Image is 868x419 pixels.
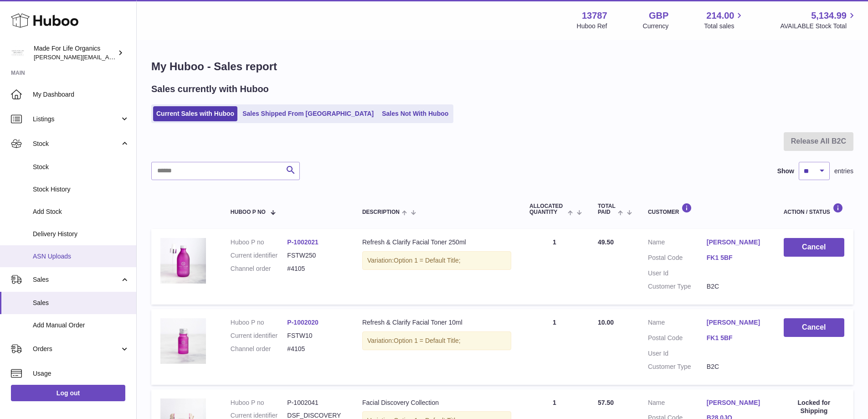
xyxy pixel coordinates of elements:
a: Sales Shipped From [GEOGRAPHIC_DATA] [239,106,377,121]
label: Show [777,167,794,176]
span: 10.00 [598,319,614,326]
div: Action / Status [784,203,844,215]
div: Customer [648,203,765,215]
dt: Huboo P no [231,238,288,247]
a: Log out [11,385,125,401]
strong: GBP [649,10,668,22]
button: Cancel [784,238,844,257]
a: 5,134.99 AVAILABLE Stock Total [780,10,857,31]
img: geoff.winwood@madeforlifeorganics.com [11,46,25,60]
span: Sales [33,299,129,307]
span: Stock [33,140,120,148]
span: Stock [33,163,129,171]
a: [PERSON_NAME] [707,318,765,327]
dd: #4105 [287,345,344,353]
dt: Postal Code [648,334,707,345]
dt: User Id [648,349,707,358]
dt: Channel order [231,345,288,353]
a: 214.00 Total sales [704,10,745,31]
div: Huboo Ref [577,22,607,31]
dt: Current identifier [231,331,288,340]
div: Made For Life Organics [34,44,116,62]
dt: Name [648,238,707,249]
dt: Huboo P no [231,318,288,327]
a: [PERSON_NAME] [707,398,765,407]
span: My Dashboard [33,90,129,99]
span: Usage [33,369,129,378]
dt: Customer Type [648,362,707,371]
dd: B2C [707,362,765,371]
dd: B2C [707,282,765,291]
span: 214.00 [706,10,734,22]
dt: Huboo P no [231,398,288,407]
a: P-1002020 [287,319,318,326]
dt: Current identifier [231,251,288,260]
button: Cancel [784,318,844,337]
div: Facial Discovery Collection [362,398,511,407]
span: Delivery History [33,230,129,238]
a: Sales Not With Huboo [379,106,452,121]
div: Locked for Shipping [784,398,844,416]
div: Variation: [362,251,511,270]
dd: FSTW10 [287,331,344,340]
span: ASN Uploads [33,252,129,261]
a: FK1 5BF [707,253,765,262]
span: Huboo P no [231,209,266,215]
img: refresh-_-clarify-facial-toner-250ml-fstw250-1.jpg [160,238,206,284]
div: Variation: [362,331,511,350]
dd: P-1002041 [287,398,344,407]
dd: #4105 [287,264,344,273]
span: Orders [33,345,120,353]
span: Option 1 = Default Title; [394,257,461,264]
span: ALLOCATED Quantity [529,203,565,215]
span: entries [834,167,853,176]
dt: Name [648,318,707,329]
div: Currency [643,22,669,31]
span: Description [362,209,400,215]
span: Add Manual Order [33,321,129,330]
dd: FSTW250 [287,251,344,260]
h1: My Huboo - Sales report [151,59,853,74]
span: Total paid [598,203,616,215]
img: refresh-_-clarify-facial-toner-10ml-fstw10-1.jpg [160,318,206,364]
dt: Name [648,398,707,409]
span: Listings [33,115,120,124]
a: [PERSON_NAME] [707,238,765,247]
span: Option 1 = Default Title; [394,337,461,344]
span: Total sales [704,22,745,31]
dt: Channel order [231,264,288,273]
a: Current Sales with Huboo [153,106,237,121]
h2: Sales currently with Huboo [151,83,269,95]
span: Sales [33,275,120,284]
strong: 13787 [582,10,607,22]
dt: Customer Type [648,282,707,291]
span: Stock History [33,185,129,194]
span: AVAILABLE Stock Total [780,22,857,31]
a: P-1002021 [287,238,318,246]
a: FK1 5BF [707,334,765,342]
td: 1 [520,229,589,305]
dt: User Id [648,269,707,278]
td: 1 [520,309,589,385]
dt: Postal Code [648,253,707,264]
div: Refresh & Clarify Facial Toner 250ml [362,238,511,247]
span: [PERSON_NAME][EMAIL_ADDRESS][PERSON_NAME][DOMAIN_NAME] [34,53,231,61]
span: 57.50 [598,399,614,406]
span: 49.50 [598,238,614,246]
span: 5,134.99 [811,10,847,22]
span: Add Stock [33,207,129,216]
div: Refresh & Clarify Facial Toner 10ml [362,318,511,327]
